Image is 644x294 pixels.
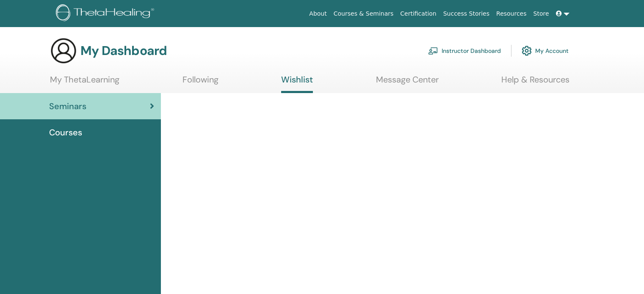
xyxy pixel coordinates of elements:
a: Message Center [376,74,439,91]
a: Success Stories [440,6,493,22]
img: logo.png [56,4,157,23]
a: About [306,6,330,22]
img: chalkboard-teacher.svg [428,47,438,55]
img: generic-user-icon.jpg [50,37,77,64]
a: Certification [397,6,439,22]
a: Following [182,74,218,91]
a: Resources [493,6,530,22]
a: My ThetaLearning [50,74,119,91]
a: Wishlist [281,74,313,93]
img: cog.svg [522,44,532,58]
a: Instructor Dashboard [428,41,501,60]
a: Store [530,6,553,22]
span: Courses [49,126,82,139]
span: Seminars [49,100,86,113]
a: Courses & Seminars [330,6,397,22]
a: Help & Resources [501,74,569,91]
a: My Account [522,41,569,60]
h3: My Dashboard [80,43,167,58]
